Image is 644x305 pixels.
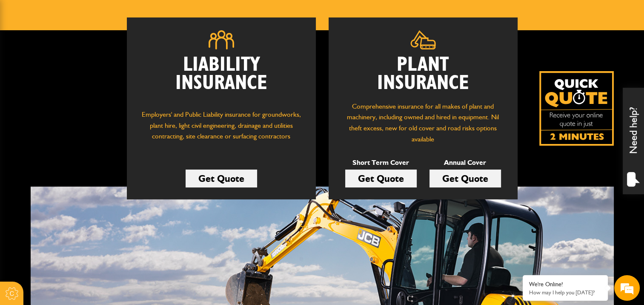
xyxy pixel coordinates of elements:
[140,56,303,101] h2: Liability Insurance
[539,71,614,146] img: Quick Quote
[345,170,417,187] a: Get Quote
[429,157,501,168] p: Annual Cover
[429,170,501,187] a: Get Quote
[341,56,505,92] h2: Plant Insurance
[529,289,601,296] p: How may I help you today?
[186,170,257,187] a: Get Quote
[529,281,601,288] div: We're Online!
[539,71,614,146] a: Get your insurance quote isn just 2-minutes
[623,88,644,194] div: Need help?
[345,157,417,168] p: Short Term Cover
[341,101,505,144] p: Comprehensive insurance for all makes of plant and machinery, including owned and hired in equipm...
[140,109,303,150] p: Employers' and Public Liability insurance for groundworks, plant hire, light civil engineering, d...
